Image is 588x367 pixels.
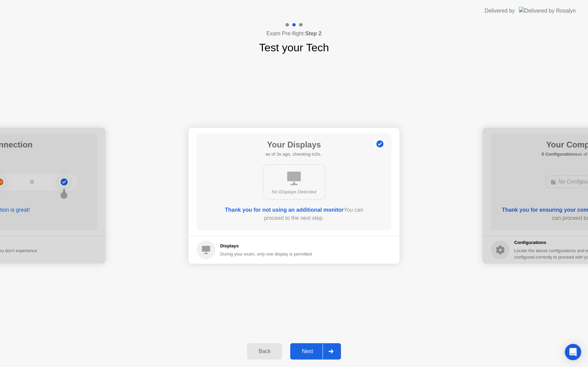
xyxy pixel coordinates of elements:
[292,348,323,354] div: Next
[265,139,322,151] h1: Your Displays
[225,207,344,213] b: Thank you for not using an additional monitor
[485,7,515,15] div: Delivered by
[216,206,372,222] div: You can proceed to the next step.
[220,243,312,249] h5: Displays
[290,343,341,360] button: Next
[247,343,282,360] button: Back
[266,30,322,38] h4: Exam Pre-flight:
[259,39,329,56] h1: Test your Tech
[249,348,280,354] div: Back
[220,251,312,257] div: During your exam, only one display is permitted
[305,31,322,36] b: Step 2
[269,189,319,195] div: No Displays Detected
[265,151,322,158] h5: as of 3s ago, checking in2s..
[519,7,576,15] img: Delivered by Rosalyn
[565,344,581,360] div: Open Intercom Messenger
